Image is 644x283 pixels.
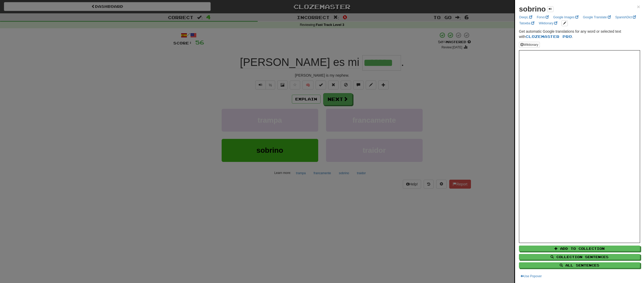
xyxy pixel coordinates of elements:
[518,14,534,20] a: DeepL
[519,246,640,251] button: Add to Collection
[552,14,580,20] a: Google Images
[581,14,612,20] a: Google Translate
[535,14,550,20] a: Forvo
[537,20,559,26] a: Wiktionary
[519,273,543,279] button: Use Popover
[519,5,546,13] strong: sobrino
[518,20,536,26] a: Tatoeba
[519,29,640,39] p: Get automatic Google translations for any word or selected text with .
[637,4,640,9] button: Close
[637,4,640,10] span: ×
[562,20,568,26] button: edit links
[525,34,572,39] a: Clozemaster Pro
[519,42,540,48] button: Wiktionary
[519,262,640,268] button: All Sentences
[519,254,640,260] button: Collection Sentences
[614,14,637,20] a: SpanishDict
